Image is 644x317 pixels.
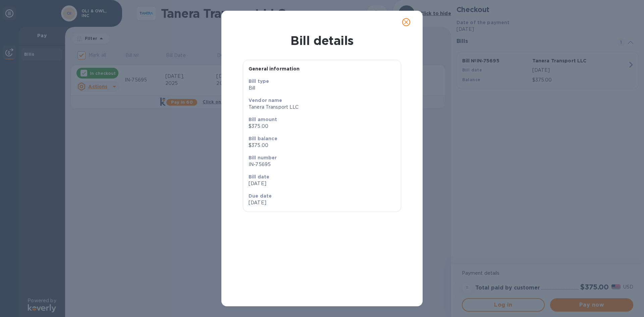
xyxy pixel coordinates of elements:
b: Vendor name [249,98,282,103]
p: Tanera Transport LLC [249,104,395,111]
button: close [398,14,414,30]
b: Bill type [249,78,269,84]
p: IN-75695 [249,161,395,168]
b: Bill amount [249,117,277,122]
p: [DATE] [249,180,395,187]
p: $375.00 [249,123,395,130]
p: $375.00 [249,142,395,149]
b: General information [249,66,300,71]
p: Bill [249,85,395,92]
b: Bill date [249,174,269,179]
b: Bill balance [249,136,277,141]
p: [DATE] [249,199,319,206]
b: Bill number [249,155,277,160]
b: Due date [249,193,272,199]
h1: Bill details [227,34,417,48]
